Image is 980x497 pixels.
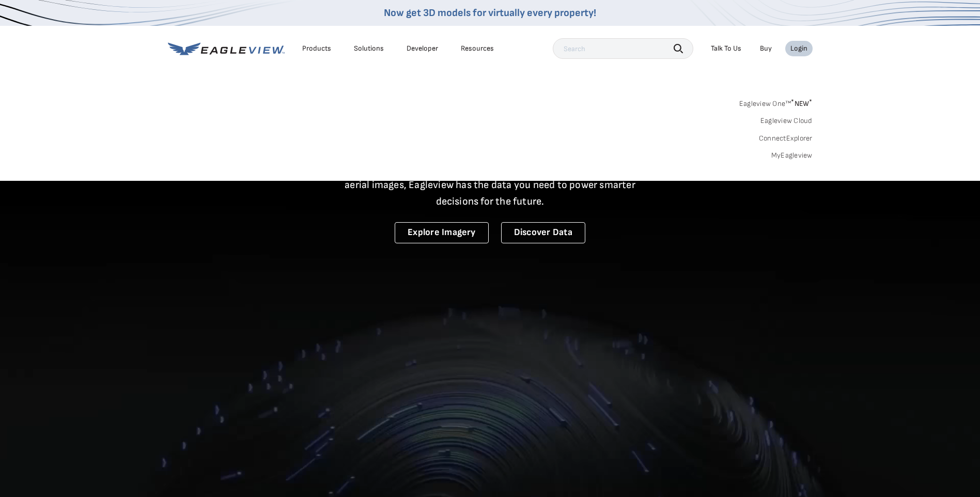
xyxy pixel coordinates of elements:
a: MyEagleview [771,151,813,160]
input: Search [553,38,693,59]
div: Solutions [354,44,384,53]
div: Resources [461,44,494,53]
a: Now get 3D models for virtually every property! [384,7,596,19]
a: Explore Imagery [395,222,489,243]
span: NEW [791,99,812,108]
div: Login [790,44,807,53]
a: Developer [407,44,438,53]
div: Products [302,44,331,53]
div: Talk To Us [711,44,741,53]
a: Eagleview One™*NEW* [739,96,813,108]
a: ConnectExplorer [759,134,813,143]
a: Discover Data [501,222,585,243]
a: Eagleview Cloud [760,116,813,126]
a: Buy [760,44,772,53]
p: A new era starts here. Built on more than 3.5 billion high-resolution aerial images, Eagleview ha... [332,160,648,210]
